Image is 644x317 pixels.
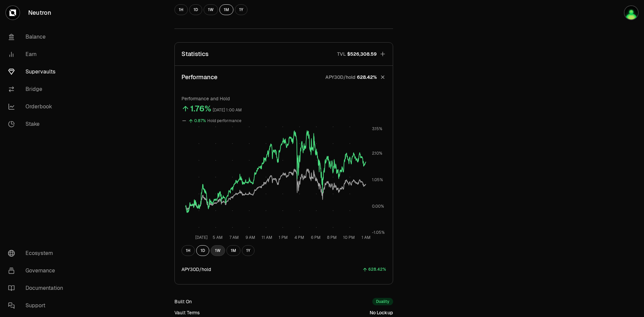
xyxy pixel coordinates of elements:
[3,115,72,133] a: Stake
[311,235,321,240] tspan: 6 PM
[3,262,72,279] a: Governance
[213,106,242,114] div: [DATE] 1:00 AM
[181,95,386,102] p: Performance and Hold
[372,177,383,182] tspan: 1.05%
[235,4,248,15] button: 1Y
[195,235,208,240] tspan: [DATE]
[625,6,638,19] img: picsou
[372,298,393,305] div: Duality
[213,235,223,240] tspan: 5 AM
[196,245,209,256] button: 1D
[175,66,393,89] button: PerformanceAPY30D/hold628.42%
[174,4,188,15] button: 1H
[194,117,206,125] div: 0.87%
[181,49,209,59] p: Statistics
[181,266,211,273] div: APY30D/hold
[262,235,272,240] tspan: 11 AM
[368,266,386,273] div: 628.42%
[229,235,239,240] tspan: 7 AM
[279,235,288,240] tspan: 1 PM
[294,235,304,240] tspan: 4 PM
[207,117,241,125] div: Hold performance
[175,89,393,284] div: PerformanceAPY30D/hold628.42%
[3,245,72,262] a: Ecosystem
[189,4,202,15] button: 1D
[3,98,72,115] a: Orderbook
[3,81,72,98] a: Bridge
[242,245,255,256] button: 1Y
[219,4,233,15] button: 1M
[370,309,393,316] div: No Lockup
[211,245,225,256] button: 1W
[204,4,218,15] button: 1W
[181,72,217,82] p: Performance
[174,309,200,316] div: Vault Terms
[3,63,72,81] a: Supervaults
[174,298,192,305] div: Built On
[362,235,371,240] tspan: 1 AM
[190,103,211,114] div: 1.76%
[372,230,385,235] tspan: -1.05%
[372,151,382,156] tspan: 2.10%
[3,28,72,46] a: Balance
[327,235,337,240] tspan: 8 PM
[343,235,355,240] tspan: 10 PM
[337,51,346,57] p: TVL
[246,235,255,240] tspan: 9 AM
[3,279,72,297] a: Documentation
[325,74,356,81] p: APY30D/hold
[347,51,377,57] span: $526,308.59
[3,297,72,314] a: Support
[181,245,195,256] button: 1H
[372,126,382,131] tspan: 3.15%
[3,46,72,63] a: Earn
[175,43,393,65] button: StatisticsTVL$526,308.59
[357,74,377,81] span: 628.42%
[372,204,384,209] tspan: 0.00%
[226,245,240,256] button: 1M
